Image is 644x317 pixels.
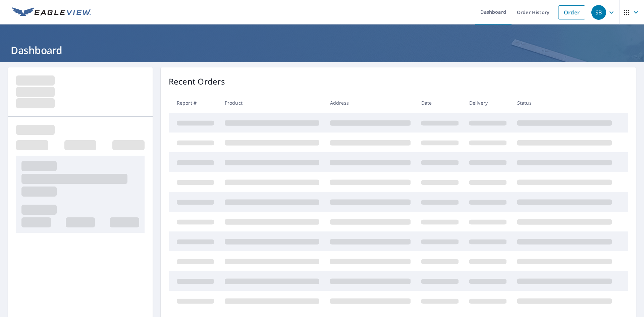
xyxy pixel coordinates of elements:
th: Product [219,93,325,113]
h1: Dashboard [8,43,636,57]
th: Address [325,93,416,113]
th: Status [512,93,617,113]
img: EV Logo [12,7,91,17]
a: Order [558,5,585,19]
th: Date [416,93,464,113]
th: Report # [169,93,219,113]
th: Delivery [464,93,512,113]
div: SB [591,5,606,20]
p: Recent Orders [169,75,225,88]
